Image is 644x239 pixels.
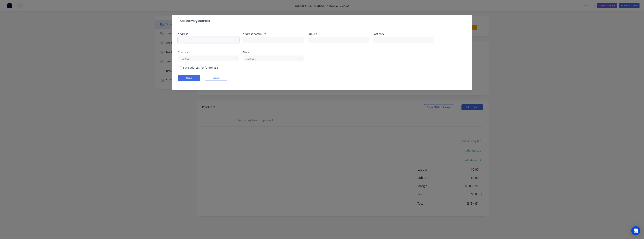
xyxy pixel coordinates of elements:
[373,33,434,35] div: Post code
[243,51,304,54] div: State
[308,33,369,35] div: Suburb
[205,75,227,81] button: Cancel
[178,19,210,23] div: Add delivery address
[243,33,304,35] div: Address continued
[183,66,218,70] label: Save address for future use
[178,51,239,54] div: Country
[178,33,239,35] div: Address
[178,75,200,81] button: Done
[631,226,640,235] div: Open Intercom Messenger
